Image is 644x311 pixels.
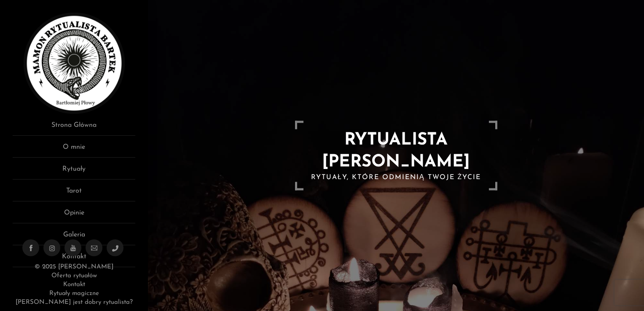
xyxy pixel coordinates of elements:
[13,186,135,201] a: Tarot
[13,120,135,136] a: Strona Główna
[49,290,99,297] a: Rytuały magiczne
[24,13,125,114] img: Rytualista Bartek
[13,164,135,180] a: Rytuały
[13,230,135,245] a: Galeria
[13,208,135,223] a: Opinie
[63,282,85,288] a: Kontakt
[303,173,489,182] h2: Rytuały, które odmienią Twoje życie
[51,273,97,279] a: Oferta rytuałów
[13,142,135,158] a: O mnie
[16,299,133,306] a: [PERSON_NAME] jest dobry rytualista?
[303,129,489,173] h1: RYTUALISTA [PERSON_NAME]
